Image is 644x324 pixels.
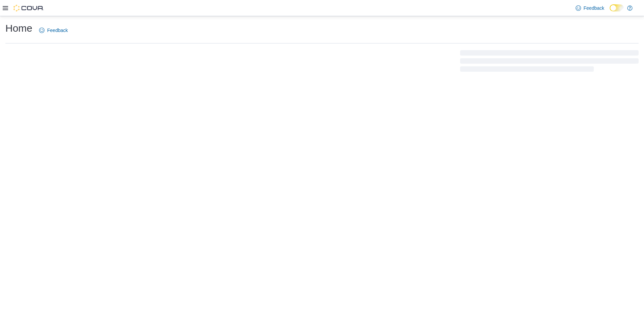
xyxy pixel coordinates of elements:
[573,1,607,15] a: Feedback
[36,24,70,37] a: Feedback
[47,27,68,34] span: Feedback
[460,52,639,73] span: Loading
[13,5,44,11] img: Cova
[610,4,624,11] input: Dark Mode
[5,22,32,35] h1: Home
[584,5,604,11] span: Feedback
